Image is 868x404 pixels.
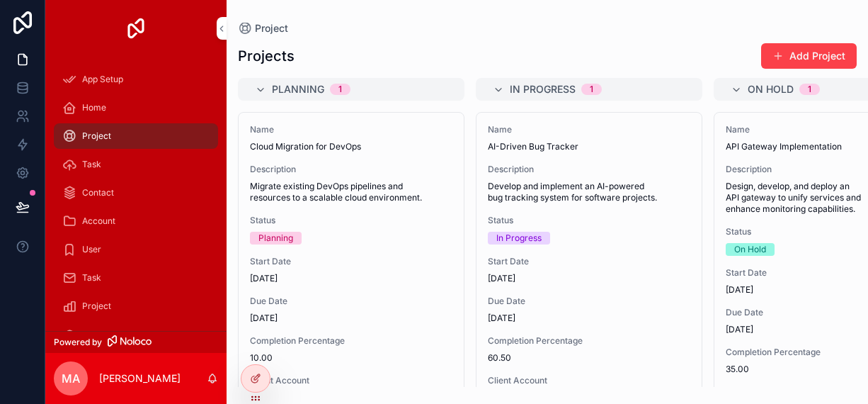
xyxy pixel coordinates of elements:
[54,237,218,262] a: User
[488,181,690,203] span: Develop and implement an AI-powered bug tracking system for software projects.
[258,232,293,245] div: Planning
[488,273,690,284] span: [DATE]
[488,296,690,307] span: Due Date
[250,141,452,152] span: Cloud Migration for DevOps
[510,82,576,96] span: In Progress
[250,352,452,364] span: 10.00
[272,82,324,96] span: Planning
[748,82,794,96] span: On Hold
[54,265,218,291] a: Task
[54,208,218,234] a: Account
[250,273,452,284] span: [DATE]
[82,74,123,85] span: App Setup
[488,313,690,324] span: [DATE]
[82,301,111,312] span: Project
[488,335,690,347] span: Completion Percentage
[488,256,690,267] span: Start Date
[488,164,690,175] span: Description
[82,102,106,113] span: Home
[496,232,542,245] div: In Progress
[82,187,114,198] span: Contact
[808,84,811,95] div: 1
[62,370,80,387] span: ma
[488,215,690,226] span: Status
[82,159,101,170] span: Task
[54,123,218,149] a: Project
[488,124,690,135] span: Name
[488,352,690,364] span: 60.50
[54,67,218,92] a: App Setup
[250,313,452,324] span: [DATE]
[54,152,218,177] a: Task
[82,329,111,340] span: Project
[250,181,452,203] span: Migrate existing DevOps pipelines and resources to a scalable cloud environment.
[488,375,690,386] span: Client Account
[250,335,452,347] span: Completion Percentage
[488,141,690,152] span: AI-Driven Bug Tracker
[54,180,218,206] a: Contact
[250,256,452,267] span: Start Date
[250,375,452,386] span: Client Account
[82,272,101,284] span: Task
[45,57,227,331] div: scrollable content
[238,21,288,35] a: Project
[761,43,857,69] button: Add Project
[99,371,181,386] p: [PERSON_NAME]
[590,84,593,95] div: 1
[54,95,218,120] a: Home
[82,244,101,255] span: User
[54,322,218,347] a: Project
[250,164,452,175] span: Description
[250,215,452,226] span: Status
[255,21,288,35] span: Project
[250,296,452,307] span: Due Date
[125,17,147,40] img: App logo
[338,84,342,95] div: 1
[238,46,295,66] h1: Projects
[82,130,111,142] span: Project
[54,293,218,319] a: Project
[734,243,766,256] div: On Hold
[45,331,227,353] a: Powered by
[82,215,115,227] span: Account
[250,124,452,135] span: Name
[54,337,102,348] span: Powered by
